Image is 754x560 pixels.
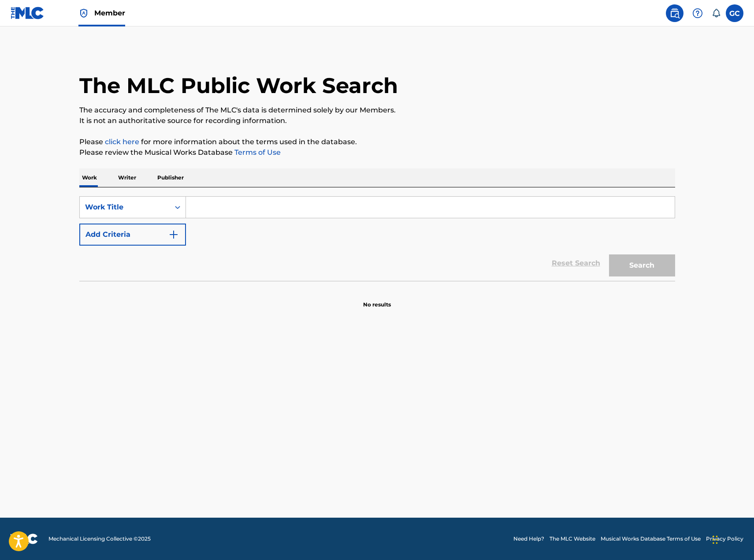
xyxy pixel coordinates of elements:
[115,168,139,187] p: Writer
[712,9,721,18] div: Notifications
[513,535,544,543] a: Need Help?
[105,138,139,146] a: click here
[11,7,45,19] img: MLC Logo
[79,196,675,281] form: Search Form
[155,168,186,187] p: Publisher
[713,526,718,553] div: Drag
[233,148,281,157] a: Terms of Use
[79,224,186,246] button: Add Criteria
[11,534,38,544] img: logo
[363,290,391,309] p: No results
[669,8,680,19] img: search
[601,535,701,543] a: Musical Works Database Terms of Use
[79,137,675,147] p: Please for more information about the terms used in the database.
[706,535,743,543] a: Privacy Policy
[85,202,164,213] div: Work Title
[79,72,398,99] h1: The MLC Public Work Search
[692,8,703,19] img: help
[689,4,706,22] div: Help
[48,535,151,543] span: Mechanical Licensing Collective © 2025
[710,518,754,560] iframe: Chat Widget
[79,147,675,158] p: Please review the Musical Works Database
[79,116,675,126] p: It is not an authoritative source for recording information.
[550,535,595,543] a: The MLC Website
[168,229,179,240] img: 9d2ae6d4665cec9f34b9.svg
[79,105,675,116] p: The accuracy and completeness of The MLC's data is determined solely by our Members.
[726,4,743,22] div: User Menu
[666,4,683,22] a: Public Search
[78,8,89,19] img: Top Rightsholder
[94,8,125,18] span: Member
[79,168,100,187] p: Work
